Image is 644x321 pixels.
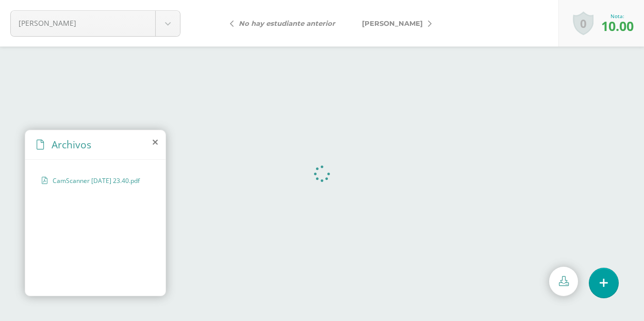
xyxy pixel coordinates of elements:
i: No hay estudiante anterior [239,19,335,27]
span: 10.00 [601,17,634,35]
span: Archivos [52,137,91,151]
a: [PERSON_NAME] [349,11,440,36]
a: 0 [573,11,593,35]
div: Nota: [601,12,634,20]
a: [PERSON_NAME] [11,11,180,36]
span: [PERSON_NAME] [19,11,142,35]
span: CamScanner [DATE] 23.40.pdf [53,176,140,185]
a: No hay estudiante anterior [222,11,349,36]
span: [PERSON_NAME] [362,19,423,27]
i: close [153,138,158,146]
